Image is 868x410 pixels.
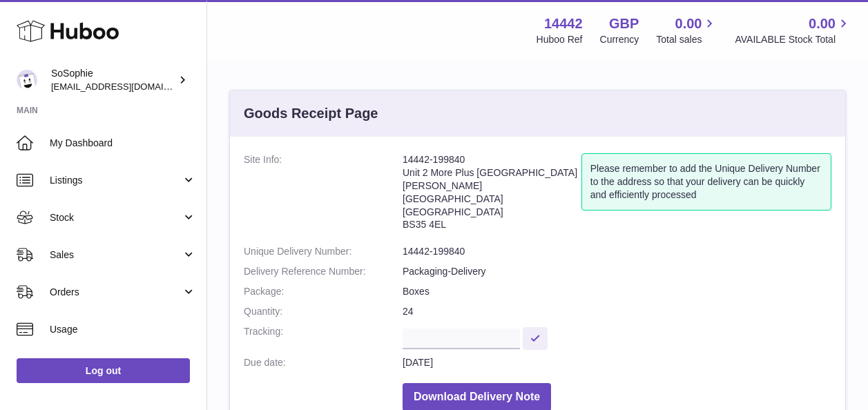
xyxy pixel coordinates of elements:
dt: Package: [244,285,403,298]
span: Listings [50,174,182,187]
dt: Unique Delivery Number: [244,245,403,258]
dt: Site Info: [244,153,403,238]
span: 0.00 [675,14,702,33]
span: Orders [50,286,182,299]
h3: Goods Receipt Page [244,104,378,123]
a: Log out [17,358,190,383]
span: My Dashboard [50,137,196,150]
dd: 24 [403,305,831,318]
dt: Quantity: [244,305,403,318]
img: internalAdmin-14442@internal.huboo.com [17,70,37,90]
span: Sales [50,248,182,262]
dt: Delivery Reference Number: [244,265,403,278]
span: Stock [50,211,182,224]
strong: GBP [609,14,639,33]
div: Huboo Ref [537,33,583,46]
dt: Tracking: [244,325,403,349]
address: 14442-199840 Unit 2 More Plus [GEOGRAPHIC_DATA] [PERSON_NAME][GEOGRAPHIC_DATA] [GEOGRAPHIC_DATA] ... [403,153,581,238]
dd: [DATE] [403,356,831,369]
div: Currency [600,33,639,46]
dd: Packaging-Delivery [403,265,831,278]
div: SoSophie [51,67,175,93]
span: 0.00 [809,14,836,33]
dt: Due date: [244,356,403,369]
div: Please remember to add the Unique Delivery Number to the address so that your delivery can be qui... [581,153,831,211]
a: 0.00 AVAILABLE Stock Total [735,14,851,46]
dd: 14442-199840 [403,245,831,258]
span: Total sales [656,33,717,46]
span: [EMAIL_ADDRESS][DOMAIN_NAME] [51,81,203,92]
span: AVAILABLE Stock Total [735,33,851,46]
dd: Boxes [403,285,831,298]
span: Usage [50,323,196,336]
a: 0.00 Total sales [656,14,717,46]
strong: 14442 [544,14,583,33]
